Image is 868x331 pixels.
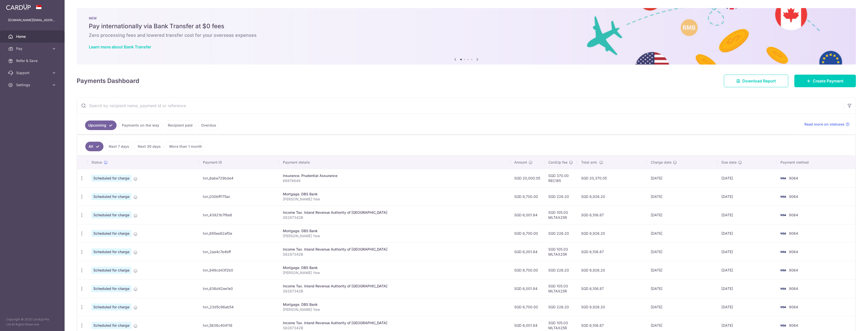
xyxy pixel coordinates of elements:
[804,122,850,127] a: Read more on statuses
[647,224,717,243] td: [DATE]
[283,265,506,270] div: Mortgage. DBS Bank
[778,286,788,292] img: Bank Card
[717,224,776,243] td: [DATE]
[510,298,544,316] td: SGD 8,700.00
[510,224,544,243] td: SGD 8,700.00
[544,279,577,298] td: SGD 105.03 MLTAX25R
[789,250,798,254] span: 9064
[778,212,788,218] img: Bank Card
[647,206,717,224] td: [DATE]
[778,194,788,200] img: Bank Card
[778,267,788,273] img: Bank Card
[283,284,506,289] div: Income Tax. Inland Revenue Authority of [GEOGRAPHIC_DATA]
[89,16,844,20] p: NEW
[577,187,647,206] td: SGD 8,926.20
[283,233,506,238] p: [PERSON_NAME] Yew
[16,58,49,63] span: Refer & Save
[510,261,544,279] td: SGD 8,700.00
[91,212,131,219] span: Scheduled for charge
[199,169,279,187] td: txn_6abe729bde4
[717,298,776,316] td: [DATE]
[776,156,855,169] th: Payment method
[544,169,577,187] td: SGD 370.00 REC185
[717,279,776,298] td: [DATE]
[166,142,205,151] a: More than 1 month
[581,160,598,165] span: Total amt.
[16,34,49,39] span: Home
[647,187,717,206] td: [DATE]
[717,169,776,187] td: [DATE]
[724,75,788,87] a: Download Report
[577,298,647,316] td: SGD 8,926.20
[510,169,544,187] td: SGD 20,000.05
[199,224,279,243] td: txn_695ee82af0e
[77,98,844,114] input: Search by recipient name, payment id or reference
[510,279,544,298] td: SGD 6,001.84
[283,320,506,325] div: Income Tax. Inland Revenue Authority of [GEOGRAPHIC_DATA]
[8,18,57,23] p: [DOMAIN_NAME][EMAIL_ADDRESS][DOMAIN_NAME]
[717,187,776,206] td: [DATE]
[283,178,506,183] p: 68874849
[544,224,577,243] td: SGD 226.20
[577,261,647,279] td: SGD 8,926.20
[199,187,279,206] td: txn_030bff175ac
[89,44,151,49] a: Learn more about Bank Transfer
[283,173,506,178] div: Insurance. Prudential Assurance
[89,22,844,30] h5: Pay internationally via Bank Transfer at $0 fees
[544,298,577,316] td: SGD 226.20
[6,4,31,10] img: CardUp
[789,194,798,199] span: 9064
[789,286,798,291] span: 9064
[279,156,510,169] th: Payment details
[789,323,798,327] span: 9064
[16,46,49,51] span: Pay
[198,121,219,130] a: Overdue
[778,230,788,236] img: Bank Card
[647,261,717,279] td: [DATE]
[789,305,798,309] span: 9064
[544,206,577,224] td: SGD 105.03 MLTAX25R
[91,175,131,182] span: Scheduled for charge
[647,298,717,316] td: [DATE]
[721,160,737,165] span: Due date
[510,187,544,206] td: SGD 8,700.00
[91,322,131,329] span: Scheduled for charge
[134,142,164,151] a: Next 30 days
[85,142,103,151] a: All
[283,307,506,312] p: [PERSON_NAME] Yew
[789,176,798,180] span: 9064
[789,268,798,272] span: 9064
[577,224,647,243] td: SGD 8,926.20
[283,302,506,307] div: Mortgage. DBS Bank
[199,243,279,261] td: txn_2aa4c7e4bff
[647,169,717,187] td: [DATE]
[794,75,856,87] a: Create Payment
[16,70,49,75] span: Support
[199,156,279,169] th: Payment ID
[283,289,506,294] p: S8287342B
[717,261,776,279] td: [DATE]
[165,121,196,130] a: Recipient paid
[514,160,527,165] span: Amount
[77,8,856,65] img: Bank transfer banner
[577,169,647,187] td: SGD 20,370.05
[717,206,776,224] td: [DATE]
[778,175,788,181] img: Bank Card
[651,160,671,165] span: Charge date
[283,270,506,275] p: [PERSON_NAME] Yew
[778,304,788,310] img: Bank Card
[804,122,845,127] span: Read more on statuses
[577,206,647,224] td: SGD 6,106.87
[544,187,577,206] td: SGD 226.20
[544,261,577,279] td: SGD 226.20
[647,243,717,261] td: [DATE]
[548,160,567,165] span: CardUp fee
[544,243,577,261] td: SGD 105.03 MLTAX25R
[789,213,798,217] span: 9064
[283,197,506,202] p: [PERSON_NAME] Yew
[778,249,788,255] img: Bank Card
[199,279,279,298] td: txn_836d42ee1e0
[85,121,117,130] a: Upcoming
[91,248,131,255] span: Scheduled for charge
[283,252,506,257] p: S8287342B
